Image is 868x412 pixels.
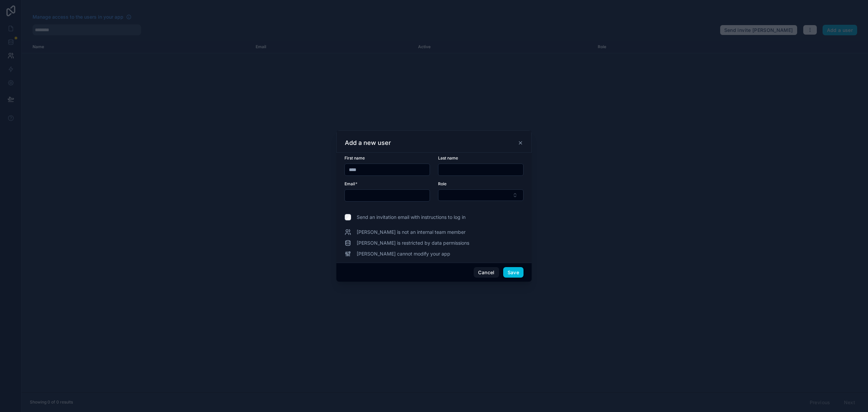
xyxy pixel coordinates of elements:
[344,155,365,161] span: First name
[344,214,351,221] input: Send an invitation email with instructions to log in
[357,240,469,246] span: [PERSON_NAME] is restricted by data permissions
[345,139,391,147] h3: Add a new user
[503,267,524,278] button: Save
[357,229,466,236] span: [PERSON_NAME] is not an internal team member
[344,181,355,186] span: Email
[474,267,499,278] button: Cancel
[438,189,524,201] button: Select Button
[357,214,466,221] span: Send an invitation email with instructions to log in
[438,155,458,161] span: Last name
[357,250,450,257] span: [PERSON_NAME] cannot modify your app
[438,181,447,186] span: Role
